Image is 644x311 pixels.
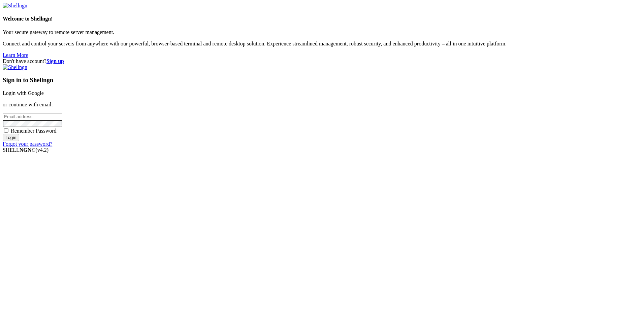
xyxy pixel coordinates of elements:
p: Connect and control your servers from anywhere with our powerful, browser-based terminal and remo... [3,41,641,47]
h4: Welcome to Shellngn! [3,16,641,22]
input: Email address [3,113,62,120]
a: Login with Google [3,90,44,96]
img: Shellngn [3,64,27,70]
span: SHELL © [3,147,49,153]
input: Login [3,134,19,141]
span: 4.2.0 [36,147,49,153]
p: or continue with email: [3,102,641,108]
img: Shellngn [3,3,27,9]
a: Forgot your password? [3,141,52,147]
span: Remember Password [11,128,57,134]
p: Your secure gateway to remote server management. [3,29,641,35]
input: Remember Password [4,128,8,133]
a: Sign up [46,58,64,64]
h3: Sign in to Shellngn [3,76,641,84]
div: Don't have account? [3,58,641,64]
b: NGN [20,147,32,153]
a: Learn More [3,52,28,58]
